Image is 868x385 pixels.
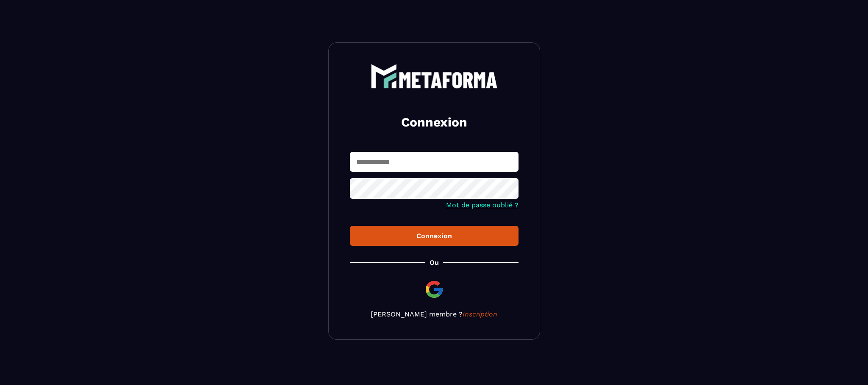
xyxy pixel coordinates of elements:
p: [PERSON_NAME] membre ? [350,310,519,318]
a: Mot de passe oublié ? [446,201,519,209]
img: google [424,279,444,300]
p: Ou [430,258,439,267]
a: Inscription [463,310,497,318]
div: Connexion [357,232,512,240]
a: logo [350,64,519,88]
img: logo [371,64,498,88]
h2: Connexion [360,114,508,131]
button: Connexion [350,226,519,246]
